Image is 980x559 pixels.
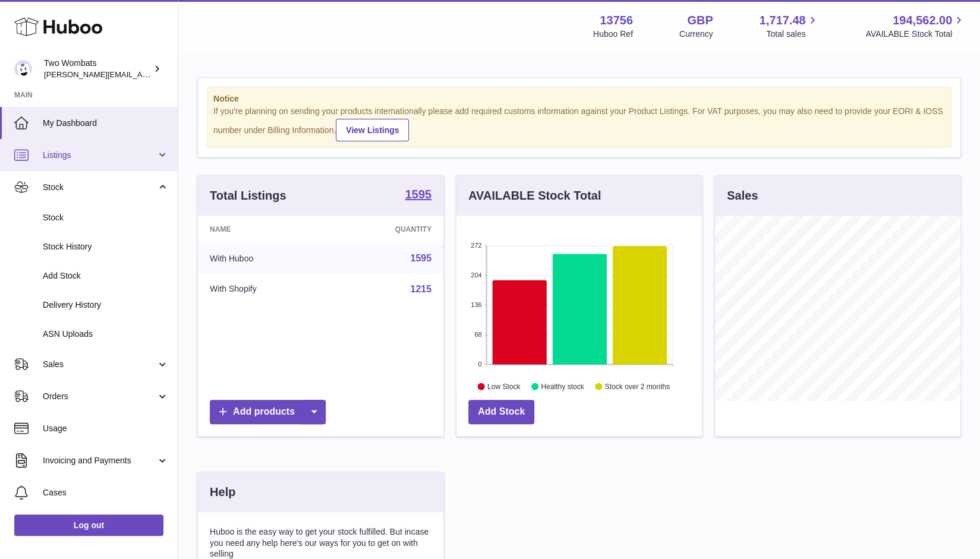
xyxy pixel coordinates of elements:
span: Invoicing and Payments [43,455,156,466]
span: ASN Uploads [43,329,169,340]
div: Currency [679,29,713,40]
div: If you're planning on sending your products internationally please add required customs informati... [213,106,945,141]
text: 0 [478,361,481,368]
span: Stock History [43,241,169,252]
span: Cases [43,487,169,498]
strong: Notice [213,93,945,105]
a: 1215 [410,284,431,294]
span: Stock [43,212,169,223]
text: 68 [474,331,481,338]
div: Huboo Ref [593,29,633,40]
text: Stock over 2 months [605,382,670,390]
text: 136 [471,301,481,308]
span: Sales [43,359,156,370]
td: With Shopify [198,274,330,305]
a: View Listings [336,119,409,141]
text: Healthy stock [541,382,584,390]
span: My Dashboard [43,118,169,129]
text: 272 [471,242,481,249]
span: Listings [43,150,156,161]
a: 1595 [410,253,431,263]
span: AVAILABLE Stock Total [865,29,966,40]
span: Add Stock [43,270,169,282]
span: Stock [43,182,156,193]
h3: Total Listings [210,188,286,204]
text: 204 [471,271,481,279]
h3: Sales [727,188,758,204]
strong: GBP [687,12,713,29]
span: [PERSON_NAME][EMAIL_ADDRESS][PERSON_NAME][DOMAIN_NAME] [44,70,302,79]
a: 1595 [405,188,432,203]
div: Two Wombats [44,58,151,80]
h3: Help [210,484,235,500]
a: Add Stock [468,400,534,424]
span: Orders [43,391,156,402]
th: Name [198,216,330,243]
span: 1,717.48 [760,12,806,29]
span: 194,562.00 [893,12,952,29]
a: Log out [14,514,163,536]
text: Low Stock [487,382,521,390]
span: Usage [43,423,169,434]
a: 1,717.48 Total sales [760,12,820,40]
th: Quantity [330,216,443,243]
a: Add products [210,400,326,424]
a: 194,562.00 AVAILABLE Stock Total [865,12,966,40]
td: With Huboo [198,243,330,274]
span: Delivery History [43,299,169,311]
h3: AVAILABLE Stock Total [468,188,601,204]
strong: 1595 [405,188,432,200]
span: Total sales [766,29,819,40]
strong: 13756 [600,12,633,29]
img: adam.randall@twowombats.com [14,60,32,78]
